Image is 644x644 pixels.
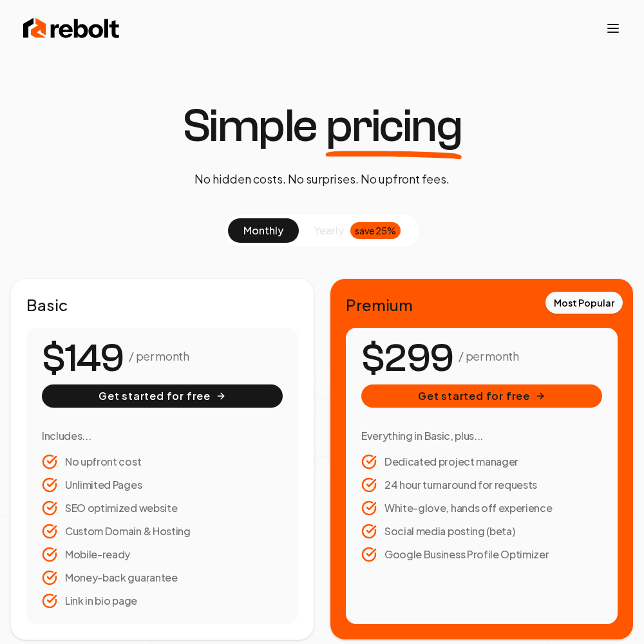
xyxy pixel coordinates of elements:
[243,223,283,237] span: monthly
[361,500,602,516] li: White-glove, hands off experience
[326,103,462,149] span: pricing
[42,384,283,408] button: Get started for free
[228,218,299,243] button: monthly
[42,593,283,609] li: Link in bio page
[26,294,298,315] h2: Basic
[182,103,462,149] h1: Simple
[361,524,602,539] li: Social media posting (beta)
[361,477,602,493] li: 24 hour turnaround for requests
[361,547,602,562] li: Google Business Profile Optimizer
[346,294,618,315] h2: Premium
[42,477,283,493] li: Unlimited Pages
[459,347,518,365] p: / per month
[361,384,602,408] button: Get started for free
[23,15,120,41] img: Rebolt Logo
[42,428,283,444] h3: Includes...
[42,454,283,469] li: No upfront cost
[42,524,283,539] li: Custom Domain & Hosting
[129,347,189,365] p: / per month
[361,330,453,388] number-flow-react: $299
[42,500,283,516] li: SEO optimized website
[299,218,416,243] button: yearlysave 25%
[545,292,623,314] div: Most Popular
[42,570,283,585] li: Money-back guarantee
[194,170,450,188] p: No hidden costs. No surprises. No upfront fees.
[42,547,283,562] li: Mobile-ready
[42,330,124,388] number-flow-react: $149
[605,21,621,36] button: Toggle mobile menu
[361,428,602,444] h3: Everything in Basic, plus...
[361,454,602,469] li: Dedicated project manager
[314,223,344,238] span: yearly
[350,222,401,239] div: save 25%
